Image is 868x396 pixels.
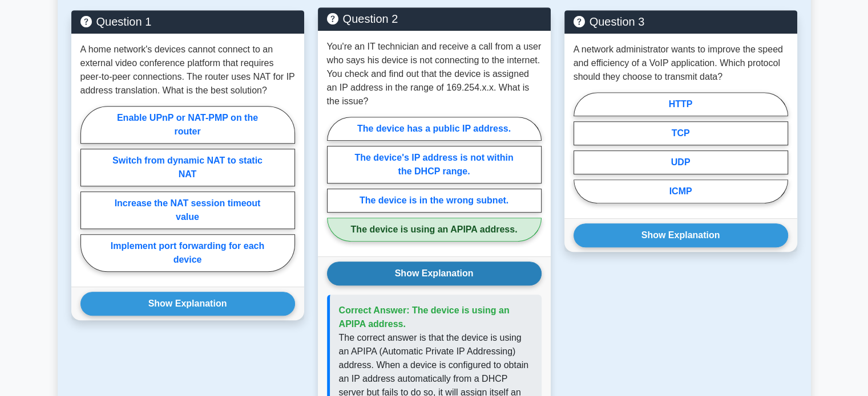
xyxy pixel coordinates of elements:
[80,292,295,316] button: Show Explanation
[327,117,542,141] label: The device has a public IP address.
[80,43,295,97] p: A home network's devices cannot connect to an external video conference platform that requires pe...
[574,150,788,174] label: UDP
[574,223,788,247] button: Show Explanation
[327,189,542,213] label: The device is in the wrong subnet.
[339,305,510,329] span: Correct Answer: The device is using an APIPA address.
[574,43,788,84] p: A network administrator wants to improve the speed and efficiency of a VoIP application. Which pr...
[327,146,542,183] label: The device's IP address is not within the DHCP range.
[574,15,788,28] h5: Question 3
[80,15,295,28] h5: Question 1
[327,262,542,285] button: Show Explanation
[80,106,295,144] label: Enable UPnP or NAT-PMP on the router
[327,40,542,108] p: You're an IT technician and receive a call from a user who says his device is not connecting to t...
[574,179,788,203] label: ICMP
[80,234,295,272] label: Implement port forwarding for each device
[80,191,295,229] label: Increase the NAT session timeout value
[327,12,542,26] h5: Question 2
[574,92,788,116] label: HTTP
[574,121,788,145] label: TCP
[327,218,542,242] label: The device is using an APIPA address.
[80,149,295,186] label: Switch from dynamic NAT to static NAT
